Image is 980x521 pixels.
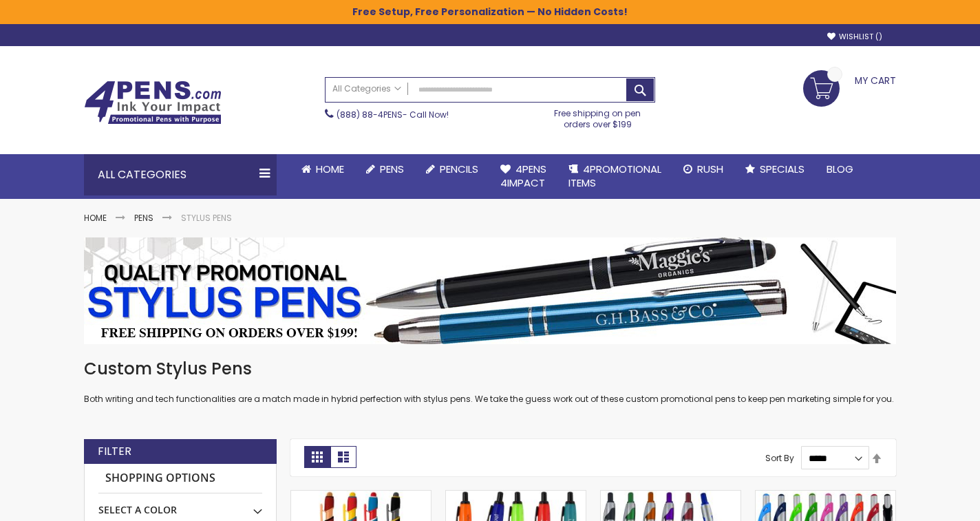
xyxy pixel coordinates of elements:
a: Rush [672,154,734,184]
a: 4PROMOTIONALITEMS [557,154,672,199]
span: Pens [380,162,404,176]
div: Both writing and tech functionalities are a match made in hybrid perfection with stylus pens. We ... [84,358,896,405]
strong: Shopping Options [98,464,262,493]
strong: Stylus Pens [181,212,232,224]
a: Specials [734,154,816,184]
strong: Filter [98,444,131,459]
img: Stylus Pens [84,237,896,344]
a: Pens [355,154,415,184]
span: All Categories [332,83,401,94]
a: Slim Jen Silver Stylus [601,490,741,502]
span: Blog [827,162,853,176]
a: Blog [816,154,864,184]
a: Neon-Bright Promo Pens - Special Offer [446,490,586,502]
span: 4Pens 4impact [500,162,546,190]
span: Rush [697,162,723,176]
a: Lexus Stylus Pen [756,490,895,502]
div: Select A Color [98,493,262,517]
a: Wishlist [827,32,882,42]
label: Sort By [765,452,794,464]
a: Pencils [415,154,489,184]
span: Specials [760,162,805,176]
img: 4Pens Custom Pens and Promotional Products [84,81,222,125]
a: Superhero Ellipse Softy Pen with Stylus - Laser Engraved [291,490,431,502]
a: Pens [134,212,153,224]
span: Home [316,162,344,176]
span: Pencils [440,162,478,176]
a: Home [84,212,107,224]
h1: Custom Stylus Pens [84,358,896,380]
span: 4PROMOTIONAL ITEMS [568,162,661,190]
a: 4Pens4impact [489,154,557,199]
div: Free shipping on pen orders over $199 [540,103,656,130]
a: Home [290,154,355,184]
span: - Call Now! [337,109,449,120]
a: (888) 88-4PENS [337,109,403,120]
div: All Categories [84,154,277,195]
a: All Categories [326,78,408,100]
strong: Grid [304,446,330,468]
